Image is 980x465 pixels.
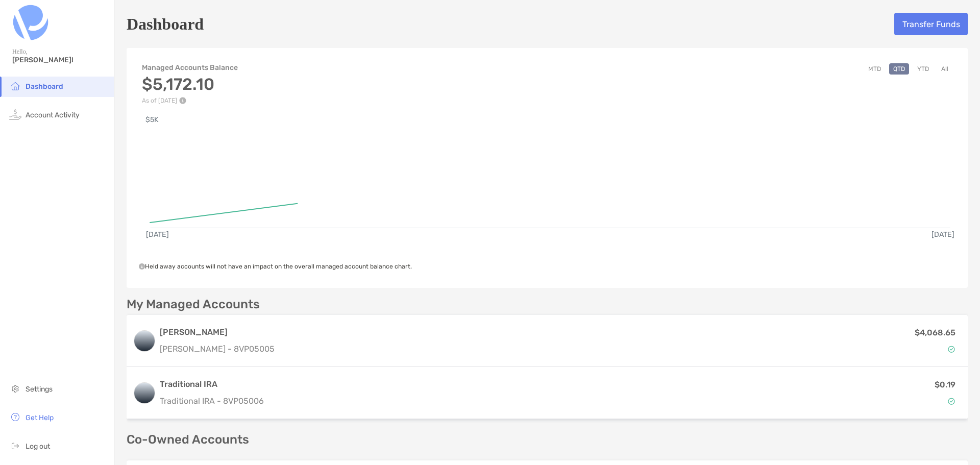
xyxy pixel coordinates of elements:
img: Zoe Logo [12,4,49,41]
p: Traditional IRA - 8VP05006 [160,395,264,407]
button: YTD [913,63,933,75]
img: Account Status icon [948,398,955,405]
span: Dashboard [26,82,63,91]
span: [PERSON_NAME]! [12,56,108,64]
img: logout icon [9,439,21,452]
button: Transfer Funds [894,13,968,35]
img: logo account [134,331,155,351]
p: My Managed Accounts [127,298,260,311]
img: Account Status icon [948,346,955,353]
h3: Traditional IRA [160,378,264,390]
text: [DATE] [932,230,954,239]
h4: Managed Accounts Balance [142,63,238,72]
span: Get Help [26,413,54,422]
span: Held away accounts will not have an impact on the overall managed account balance chart. [139,263,412,270]
img: settings icon [9,382,21,395]
text: $5K [145,115,159,124]
h3: [PERSON_NAME] [160,326,275,338]
p: $0.19 [935,378,955,391]
img: household icon [9,80,21,92]
p: Co-Owned Accounts [127,433,968,446]
img: get-help icon [9,411,21,423]
p: As of [DATE] [142,97,238,104]
p: $4,068.65 [915,326,955,339]
img: logo account [134,383,155,403]
span: Settings [26,385,53,394]
span: Account Activity [26,111,80,119]
text: [DATE] [146,230,169,239]
img: Performance Info [179,97,186,104]
button: MTD [864,63,885,75]
p: [PERSON_NAME] - 8VP05005 [160,342,275,355]
button: QTD [889,63,909,75]
img: activity icon [9,108,21,120]
button: All [937,63,952,75]
h5: Dashboard [127,12,204,36]
span: Log out [26,442,50,451]
h3: $5,172.10 [142,75,238,94]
